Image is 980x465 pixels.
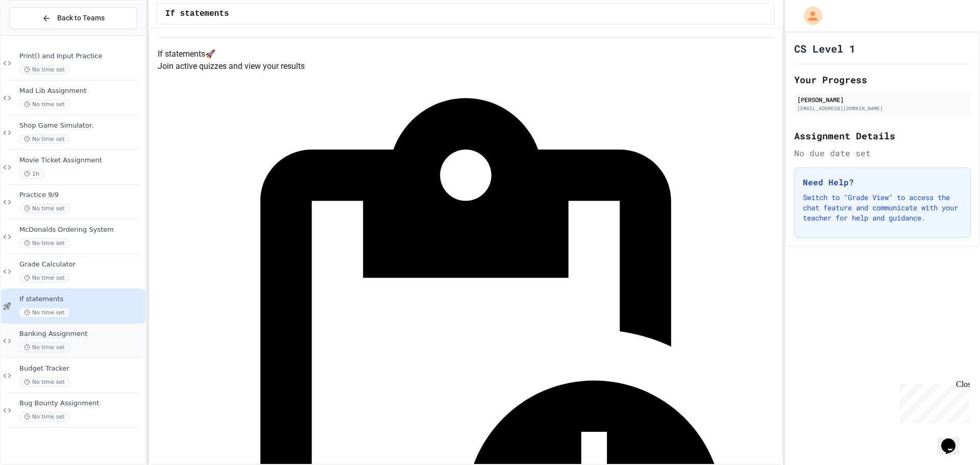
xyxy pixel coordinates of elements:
span: McDonalds Ordering System [19,226,143,234]
div: Chat with us now!Close [4,4,70,65]
span: Practice 9/9 [19,191,143,200]
iframe: chat widget [895,380,970,423]
span: No time set [19,377,69,387]
h3: Need Help? [803,176,962,188]
div: [PERSON_NAME] [797,95,968,104]
span: Budget Tracker [19,364,143,373]
p: Join active quizzes and view your results [158,60,774,72]
span: No time set [19,412,69,422]
h4: If statements 🚀 [158,48,774,60]
span: No time set [19,342,69,352]
span: No time set [19,308,69,317]
span: No time set [19,204,69,213]
span: Print() and Input Practice [19,52,143,61]
h2: Your Progress [794,72,971,87]
span: Bug Bounty Assignment [19,399,143,408]
span: No time set [19,65,69,75]
span: Movie Ticket Assignment [19,156,143,165]
span: If statements [165,8,229,20]
span: No time set [19,100,69,109]
span: Back to Teams [57,13,105,23]
h2: Assignment Details [794,129,971,143]
span: No time set [19,238,69,248]
span: Mad Lib Assignment [19,87,143,95]
span: No time set [19,273,69,283]
span: Grade Calculator [19,260,143,269]
span: If statements [19,295,143,304]
div: My Account [793,4,825,28]
span: No time set [19,134,69,144]
span: Banking Assignment [19,330,143,338]
div: No due date set [794,147,971,159]
span: 1h [19,169,44,179]
iframe: chat widget [937,424,970,455]
button: Back to Teams [9,7,137,29]
p: Switch to "Grade View" to access the chat feature and communicate with your teacher for help and ... [803,192,962,223]
div: [EMAIL_ADDRESS][DOMAIN_NAME] [797,105,968,112]
h1: CS Level 1 [794,41,855,56]
span: Shop Game Simulator. [19,121,143,130]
